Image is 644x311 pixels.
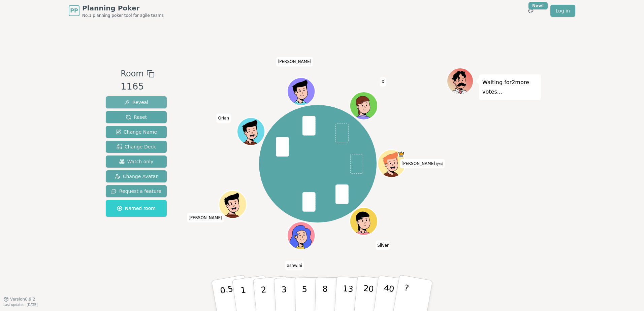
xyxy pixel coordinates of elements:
span: Change Avatar [115,173,158,180]
span: Planning Poker [82,3,164,13]
span: Watch only [119,158,154,165]
span: Change Name [116,129,157,135]
p: Waiting for 2 more votes... [482,78,538,97]
span: Click to change your name [400,159,445,168]
span: PP [70,7,78,15]
span: Change Deck [117,143,156,150]
span: No.1 planning poker tool for agile teams [82,13,164,18]
button: Change Avatar [106,170,167,182]
span: Reveal [124,99,148,106]
span: (you) [435,163,443,166]
span: Click to change your name [285,261,304,270]
button: Click to change your avatar [379,150,405,177]
span: Click to change your name [276,57,313,67]
button: Change Name [106,126,167,138]
span: Chris is the host [398,150,405,158]
button: Request a feature [106,185,167,197]
span: Reset [126,114,147,120]
button: Named room [106,200,167,217]
button: Reset [106,111,167,123]
div: 1165 [121,80,154,94]
span: Click to change your name [380,77,386,87]
a: PPPlanning PokerNo.1 planning poker tool for agile teams [69,3,164,18]
span: Version 0.9.2 [10,297,35,302]
a: Log in [550,5,575,17]
button: Version0.9.2 [3,297,35,302]
span: Request a feature [111,188,161,195]
button: New! [525,5,537,17]
button: Reveal [106,96,167,108]
span: Named room [117,205,156,212]
span: Click to change your name [376,241,390,250]
span: Click to change your name [217,114,231,123]
button: Watch only [106,155,167,168]
span: Click to change your name [187,213,224,222]
span: Room [121,68,143,80]
div: New! [528,2,548,9]
button: Change Deck [106,141,167,153]
span: Last updated: [DATE] [3,303,38,307]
